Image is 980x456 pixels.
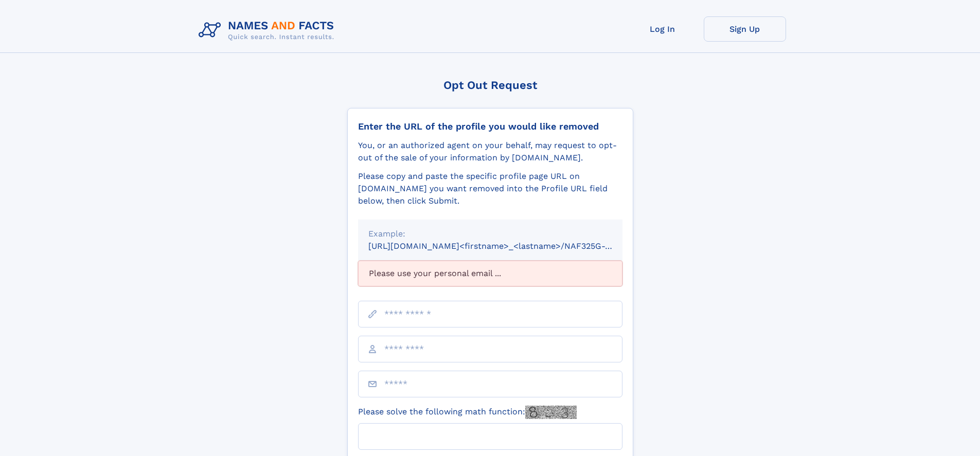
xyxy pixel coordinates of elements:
div: Example: [368,228,612,240]
a: Log In [621,16,704,42]
label: Please solve the following math function: [358,406,577,419]
div: Please copy and paste the specific profile page URL on [DOMAIN_NAME] you want removed into the Pr... [358,170,622,207]
div: Enter the URL of the profile you would like removed [358,121,622,132]
div: You, or an authorized agent on your behalf, may request to opt-out of the sale of your informatio... [358,139,622,164]
a: Sign Up [704,16,786,42]
div: Opt Out Request [347,79,633,92]
div: Please use your personal email ... [358,261,622,286]
img: Logo Names and Facts [194,16,343,44]
small: [URL][DOMAIN_NAME]<firstname>_<lastname>/NAF325G-xxxxxxxx [368,241,642,251]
